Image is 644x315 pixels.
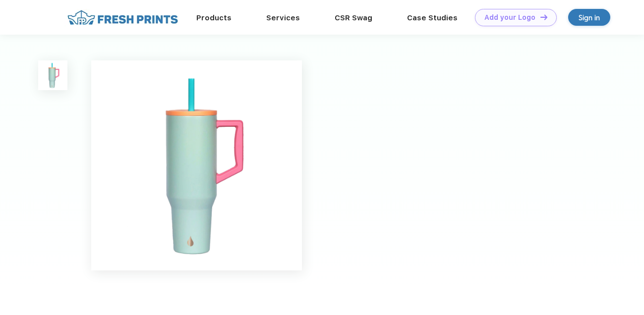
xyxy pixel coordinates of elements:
[64,9,181,26] img: fo%20logo%202.webp
[579,12,600,23] div: Sign in
[484,13,535,22] div: Add your Logo
[540,14,547,20] img: DT
[91,60,301,270] img: func=resize&h=640
[38,60,68,90] img: func=resize&h=100
[196,13,232,22] a: Products
[568,9,610,26] a: Sign in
